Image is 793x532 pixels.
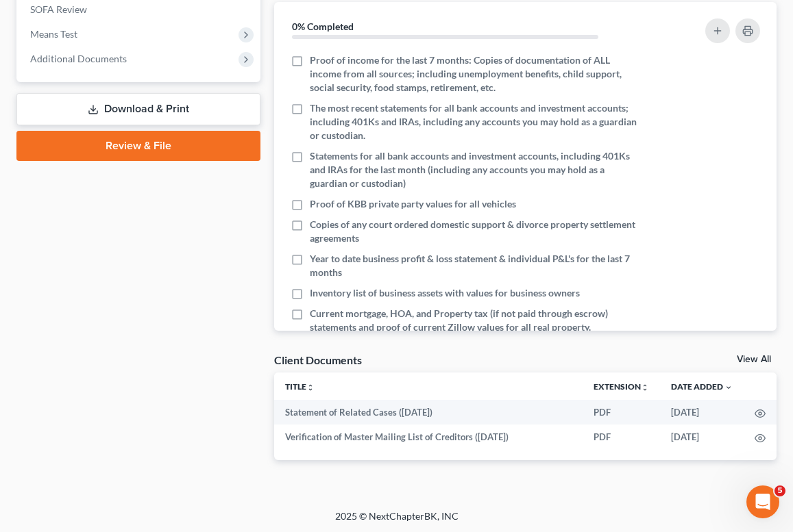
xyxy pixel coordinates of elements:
span: SOFA Review [30,3,87,15]
a: Download & Print [16,93,260,125]
span: Statements for all bank accounts and investment accounts, including 401Ks and IRAs for the last m... [310,149,639,190]
span: Proof of KBB private party values for all vehicles [310,197,516,211]
a: Extensionunfold_more [594,381,649,392]
td: [DATE] [660,425,744,449]
td: Statement of Related Cases ([DATE]) [274,400,583,425]
span: 5 [774,485,785,496]
a: Titleunfold_more [285,381,315,392]
i: unfold_more [306,383,315,392]
td: PDF [583,400,660,425]
span: Year to date business profit & loss statement & individual P&L's for the last 7 months [310,252,639,279]
span: Proof of income for the last 7 months: Copies of documentation of ALL income from all sources; in... [310,53,639,94]
div: Client Documents [274,353,362,367]
iframe: Intercom live chat [746,485,779,518]
td: Verification of Master Mailing List of Creditors ([DATE]) [274,425,583,449]
span: Additional Documents [30,53,127,64]
span: Means Test [30,28,77,40]
td: PDF [583,425,660,449]
strong: 0% Completed [292,21,354,32]
span: Copies of any court ordered domestic support & divorce property settlement agreements [310,218,639,245]
span: Current mortgage, HOA, and Property tax (if not paid through escrow) statements and proof of curr... [310,307,639,334]
span: The most recent statements for all bank accounts and investment accounts; including 401Ks and IRA... [310,101,639,142]
a: Date Added expand_more [671,381,733,392]
a: Review & File [16,131,260,161]
td: [DATE] [660,400,744,425]
i: unfold_more [641,383,649,392]
i: expand_more [724,383,733,392]
a: View All [737,355,771,364]
span: Inventory list of business assets with values for business owners [310,286,580,300]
